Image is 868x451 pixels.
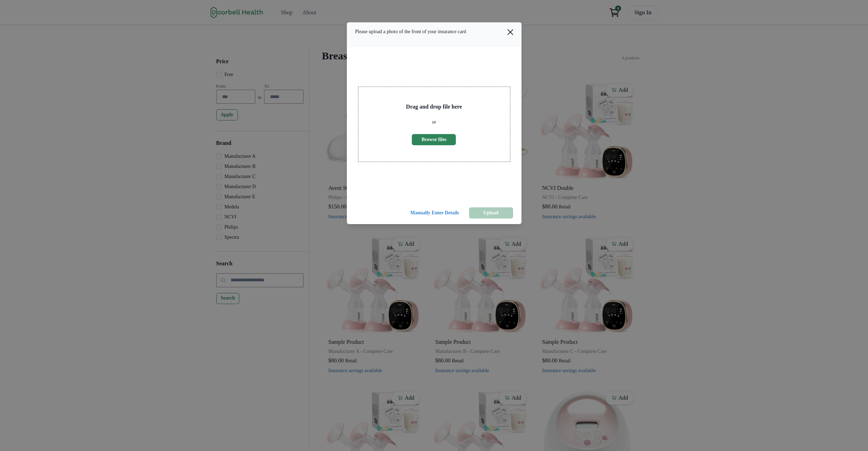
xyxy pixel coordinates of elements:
button: Close [503,25,517,39]
h2: Drag and drop file here [406,103,462,110]
button: Browse files [412,134,456,145]
button: Manually Enter Details [405,207,465,219]
button: Upload [469,207,513,219]
p: or [432,118,436,126]
header: Please upload a photo of the front of your insurance card [347,22,521,47]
